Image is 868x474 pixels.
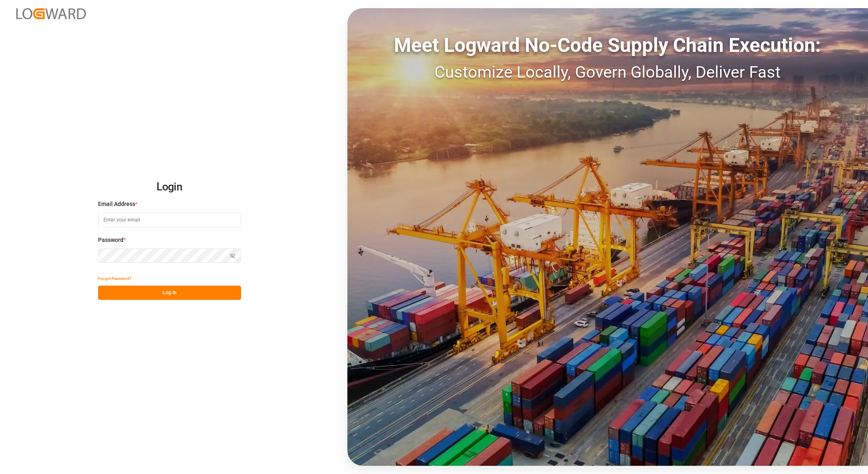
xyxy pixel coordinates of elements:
[347,60,868,85] div: Customize Locally, Govern Globally, Deliver Fast
[98,271,132,286] button: Forgot Password?
[347,31,868,60] div: Meet Logward No-Code Supply Chain Execution:
[98,200,135,208] span: Email Address
[98,236,123,244] span: Password
[98,174,241,200] h2: Login
[98,213,241,227] input: Enter your email
[16,8,86,19] img: Logward_new_orange.png
[98,286,241,300] button: Log In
